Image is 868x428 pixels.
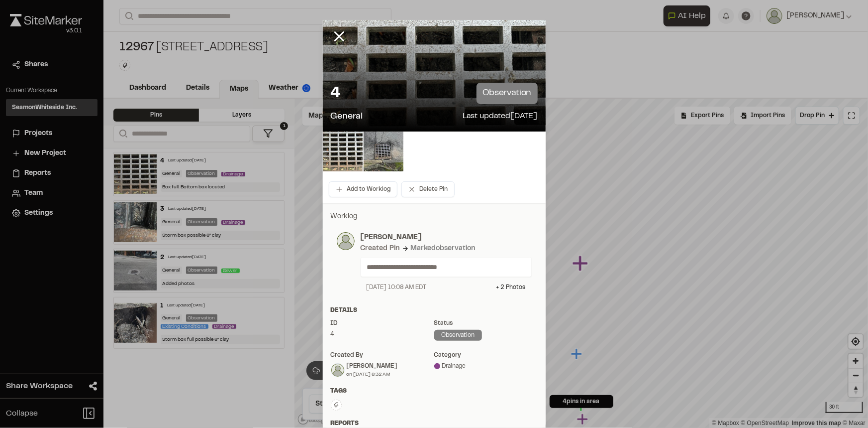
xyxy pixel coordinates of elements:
[331,419,538,428] div: Reports
[434,330,482,341] div: observation
[329,181,397,197] button: Add to Worklog
[367,283,427,292] div: [DATE] 10:08 AM EDT
[434,362,538,371] div: Drainage
[347,362,397,371] div: [PERSON_NAME]
[337,232,355,250] img: photo
[331,319,434,328] div: ID
[331,400,342,411] button: Edit Tags
[401,181,455,197] button: Delete Pin
[331,351,434,360] div: Created by
[364,132,403,171] img: file
[347,371,397,378] div: on [DATE] 8:32 AM
[434,319,538,328] div: Status
[331,330,434,339] div: 4
[331,110,363,124] p: General
[331,364,344,377] img: Joseph Boyatt
[331,211,538,222] p: Worklog
[323,132,363,171] img: file
[463,110,538,124] p: Last updated [DATE]
[434,351,538,360] div: category
[477,83,537,104] p: observation
[331,84,341,104] p: 4
[331,306,538,315] div: Details
[496,283,526,292] div: + 2 Photo s
[411,243,476,254] div: Marked observation
[361,232,532,243] p: [PERSON_NAME]
[331,387,538,396] div: Tags
[361,243,400,254] div: Created Pin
